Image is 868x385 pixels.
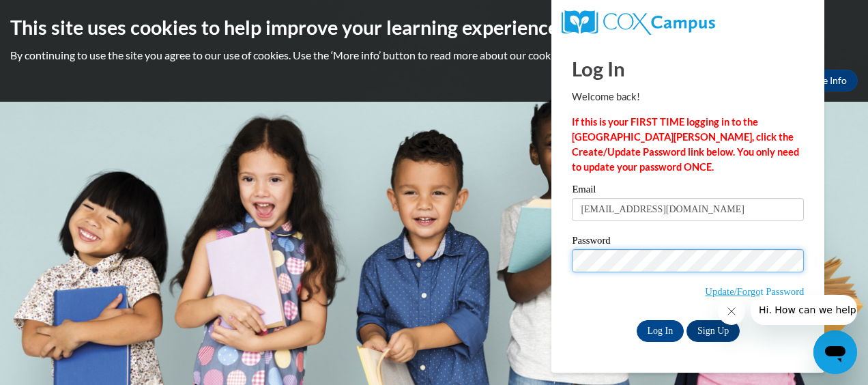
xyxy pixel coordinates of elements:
img: COX Campus [562,10,714,35]
label: Password [572,236,804,249]
h2: This site uses cookies to help improve your learning experience. [10,14,858,41]
p: By continuing to use the site you agree to our use of cookies. Use the ‘More info’ button to read... [10,48,858,63]
input: Log In [637,320,684,342]
a: Sign Up [686,320,740,342]
a: Update/Forgot Password [705,286,804,297]
h1: Log In [572,55,804,83]
span: Hi. How can we help? [8,10,111,20]
strong: If this is your FIRST TIME logging in to the [GEOGRAPHIC_DATA][PERSON_NAME], click the Create/Upd... [572,116,799,173]
a: More Info [794,70,858,91]
iframe: Close message [718,298,745,325]
label: Email [572,184,804,198]
p: Welcome back! [572,89,804,104]
iframe: Message from company [751,295,857,325]
iframe: Button to launch messaging window [813,330,857,374]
